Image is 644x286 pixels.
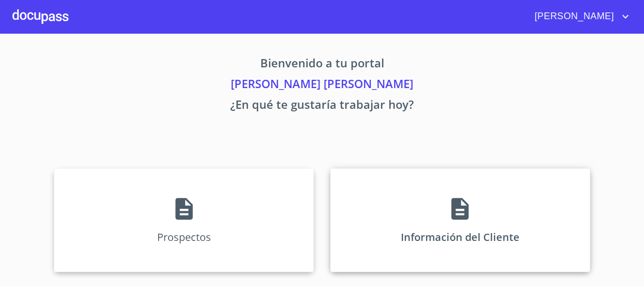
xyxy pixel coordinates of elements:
p: [PERSON_NAME] [PERSON_NAME] [12,75,632,96]
p: Prospectos [157,230,211,244]
span: [PERSON_NAME] [527,8,619,25]
p: Bienvenido a tu portal [12,54,632,75]
button: account of current user [527,8,632,25]
p: ¿En qué te gustaría trabajar hoy? [12,96,632,117]
p: Información del Cliente [401,230,520,244]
